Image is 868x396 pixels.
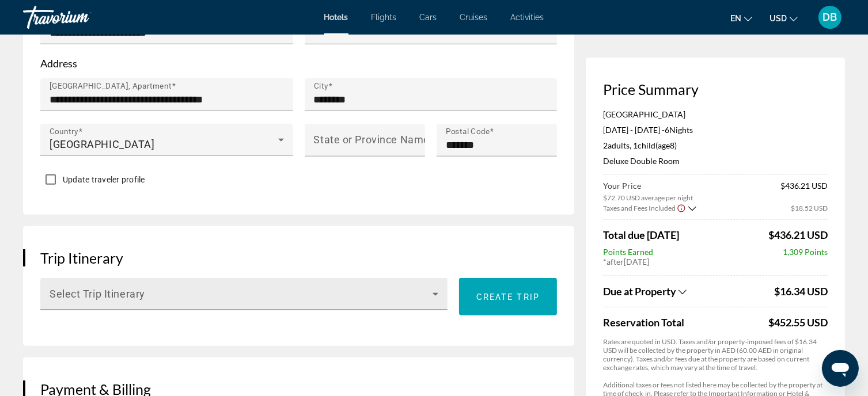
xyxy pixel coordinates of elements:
span: Select Trip Itinerary [50,288,145,300]
a: Flights [372,13,397,22]
span: 6 [665,125,669,135]
a: Activities [511,13,544,22]
p: Rates are quoted in USD. Taxes and/or property-imposed fees of $16.34 USD will be collected by th... [603,337,828,372]
span: ( 8) [638,140,677,150]
mat-label: City [314,82,328,91]
button: User Menu [815,5,845,29]
span: 1,309 Points [783,247,828,257]
span: after [607,257,624,266]
button: Change currency [770,10,798,26]
span: Your Price [603,181,693,191]
span: Taxes and Fees Included [603,204,676,212]
p: [GEOGRAPHIC_DATA] [603,109,828,119]
a: Travorium [23,2,138,32]
button: Show Taxes and Fees breakdown [603,284,771,298]
p: Deluxe Double Room [603,156,828,166]
span: $18.52 USD [791,204,828,212]
span: Update traveler profile [63,175,145,184]
iframe: Кнопка запуска окна обмена сообщениями [822,350,859,387]
button: Show Taxes and Fees breakdown [603,202,696,214]
div: * [DATE] [603,257,828,266]
span: 2 [603,140,630,150]
a: Cruises [460,13,488,22]
span: Nights [669,125,693,135]
span: $436.21 USD [768,229,828,241]
button: Change language [730,10,752,26]
button: Show Taxes and Fees disclaimer [677,203,686,213]
mat-label: [GEOGRAPHIC_DATA], Apartment [50,82,172,91]
span: $436.21 USD [780,181,828,202]
span: USD [770,14,787,23]
h3: Price Summary [603,81,828,98]
div: $452.55 USD [768,316,828,329]
a: Cars [420,13,437,22]
mat-label: State or Province Name [314,134,430,146]
h3: Trip Itinerary [40,249,557,266]
mat-label: Postal Code [446,127,490,136]
span: [GEOGRAPHIC_DATA] [50,138,155,150]
span: Total due [DATE] [603,229,679,241]
span: $16.34 USD [774,285,828,298]
span: , 1 [630,140,677,150]
span: Age [658,140,670,150]
p: Address [40,57,557,70]
span: Due at Property [603,285,676,298]
p: [DATE] - [DATE] - [603,125,828,135]
mat-label: Country [50,127,78,136]
span: Points Earned [603,247,653,257]
span: Adults [608,140,630,150]
span: Create trip [476,292,540,302]
span: en [730,14,741,23]
span: $72.70 USD average per night [603,193,693,202]
span: Reservation Total [603,316,765,329]
span: Child [638,140,655,150]
a: Hotels [324,13,348,22]
span: DB [823,12,837,23]
button: Create trip [459,278,557,315]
